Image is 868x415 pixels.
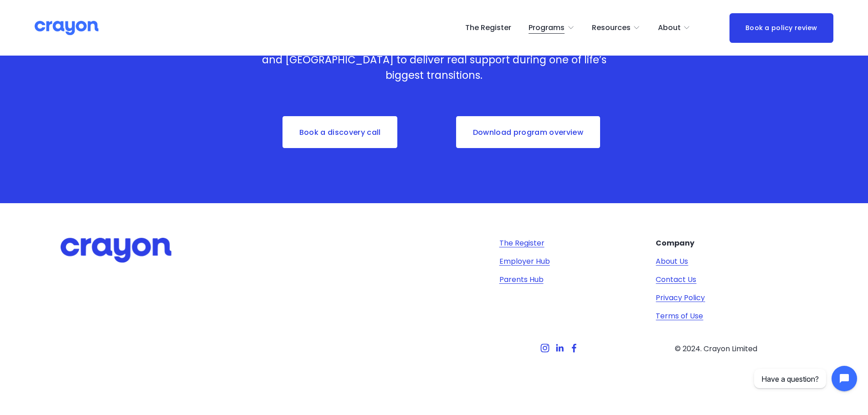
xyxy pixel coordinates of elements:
img: Crayon [35,20,98,36]
a: Terms of Use [656,311,703,322]
strong: Company [656,238,694,248]
p: Crayon partners with leading employers across [GEOGRAPHIC_DATA] and [GEOGRAPHIC_DATA] to deliver ... [248,37,619,83]
a: folder dropdown [658,20,691,35]
a: Parents Hub [499,274,544,285]
a: Contact Us [656,274,696,285]
a: Employer Hub [499,256,550,267]
a: Download program overview [455,115,601,149]
span: Resources [592,21,631,35]
a: Privacy Policy [656,292,705,303]
a: folder dropdown [529,20,575,35]
a: LinkedIn [555,343,564,353]
span: Programs [529,21,565,35]
a: About Us [656,256,688,267]
a: Book a discovery call [282,115,398,149]
a: Book a policy review [729,13,833,43]
p: © 2024. Crayon Limited [656,343,776,354]
span: About [658,21,681,35]
a: The Register [465,20,511,35]
a: Instagram [540,343,550,353]
a: Facebook [570,343,579,353]
a: The Register [499,238,544,249]
a: folder dropdown [592,20,641,35]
